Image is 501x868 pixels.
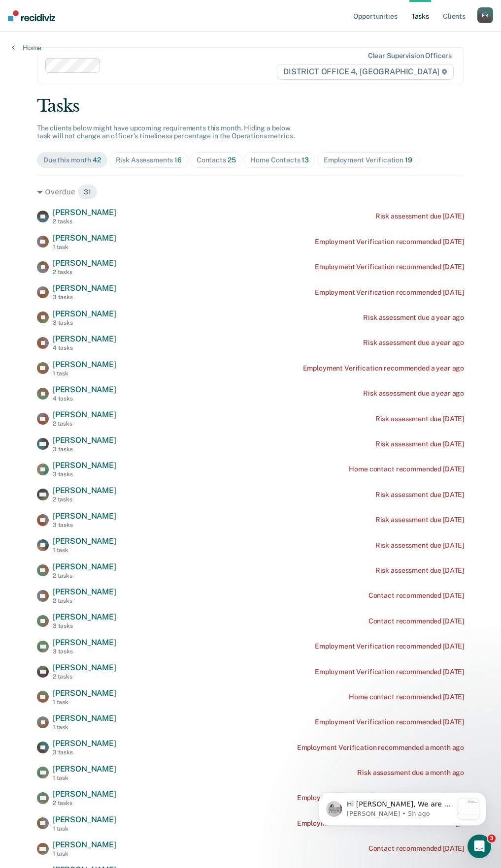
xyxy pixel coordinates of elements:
div: 2 tasks [53,572,116,579]
div: Employment Verification recommended [DATE] [315,238,464,246]
div: Home contact recommended [DATE] [349,465,464,473]
div: Tasks [37,96,464,116]
div: Clear supervision officers [368,52,452,60]
span: [PERSON_NAME] [53,815,116,824]
span: 42 [93,156,101,164]
div: Overdue 31 [37,184,464,200]
div: 3 tasks [53,319,116,326]
div: 2 tasks [53,269,116,276]
div: 2 tasks [53,673,116,680]
div: E K [477,7,493,23]
div: Contact recommended [DATE] [368,844,464,853]
div: 3 tasks [53,622,116,629]
div: 2 tasks [53,496,116,503]
div: Contacts [197,156,236,164]
span: [PERSON_NAME] [53,638,116,647]
span: [PERSON_NAME] [53,461,116,470]
div: Risk assessment due a year ago [363,313,464,322]
span: [PERSON_NAME] [53,233,116,243]
div: Risk assessment due [DATE] [375,212,464,220]
div: 1 task [53,825,116,832]
div: Employment Verification recommended [DATE] [315,668,464,676]
span: [PERSON_NAME] [53,410,116,419]
span: 19 [405,156,412,164]
div: 2 tasks [53,420,116,427]
span: 16 [174,156,182,164]
span: [PERSON_NAME] [53,486,116,495]
span: [PERSON_NAME] [53,713,116,723]
span: [PERSON_NAME] [53,663,116,672]
span: [PERSON_NAME] [53,334,116,343]
div: Employment Verification recommended [DATE] [315,288,464,297]
span: [PERSON_NAME] [53,360,116,369]
iframe: Intercom notifications message [304,773,501,841]
span: [PERSON_NAME] [53,764,116,774]
a: Home [12,43,41,52]
span: [PERSON_NAME] [53,789,116,799]
div: 1 task [53,244,116,250]
span: [PERSON_NAME] [53,208,116,217]
button: EK [477,7,493,23]
div: 3 tasks [53,446,116,453]
div: Home Contacts [250,156,309,164]
span: [PERSON_NAME] [53,309,116,318]
span: 31 [77,184,98,200]
div: Employment Verification recommended [DATE] [315,642,464,651]
div: Risk assessment due [DATE] [375,440,464,448]
span: [PERSON_NAME] [53,612,116,621]
div: 1 task [53,724,116,731]
span: [PERSON_NAME] [53,435,116,445]
span: [PERSON_NAME] [53,536,116,546]
iframe: Intercom live chat [468,835,491,858]
img: Recidiviz [8,10,55,21]
div: 4 tasks [53,395,116,402]
span: 13 [301,156,309,164]
div: Risk assessment due [DATE] [375,415,464,423]
div: 3 tasks [53,749,116,756]
div: Risk assessment due a year ago [363,389,464,398]
div: 4 tasks [53,344,116,351]
div: Risk Assessments [116,156,182,164]
div: Contact recommended [DATE] [368,591,464,600]
div: Employment Verification [324,156,412,164]
div: 2 tasks [53,597,116,604]
div: Risk assessment due [DATE] [375,516,464,524]
div: 3 tasks [53,294,116,301]
div: Risk assessment due [DATE] [375,541,464,550]
div: Employment Verification recommended a month ago [297,794,464,802]
div: 3 tasks [53,522,116,528]
span: [PERSON_NAME] [53,511,116,521]
span: 3 [488,835,496,842]
span: [PERSON_NAME] [53,688,116,698]
div: 2 tasks [53,800,116,806]
div: 3 tasks [53,471,116,478]
div: Employment Verification recommended [DATE] [315,718,464,726]
span: [PERSON_NAME] [53,385,116,394]
span: [PERSON_NAME] [53,562,116,571]
span: [PERSON_NAME] [53,258,116,268]
span: DISTRICT OFFICE 4, [GEOGRAPHIC_DATA] [277,64,454,80]
div: 3 tasks [53,648,116,655]
div: Home contact recommended [DATE] [349,693,464,701]
span: [PERSON_NAME] [53,739,116,748]
span: [PERSON_NAME] [53,840,116,849]
div: Risk assessment due a year ago [363,339,464,347]
div: Risk assessment due [DATE] [375,566,464,575]
span: 25 [228,156,236,164]
div: Employment Verification recommended a year ago [303,364,465,372]
div: Employment Verification recommended [DATE] [315,263,464,271]
span: [PERSON_NAME] [53,587,116,596]
div: 1 task [53,699,116,706]
div: 1 task [53,850,116,857]
div: 1 task [53,775,116,781]
div: Employment Verification recommended a month ago [297,819,464,828]
div: 1 task [53,370,116,377]
div: Risk assessment due [DATE] [375,491,464,499]
div: Contact recommended [DATE] [368,617,464,625]
div: Employment Verification recommended a month ago [297,744,464,752]
span: The clients below might have upcoming requirements this month. Hiding a below task will not chang... [37,124,295,140]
